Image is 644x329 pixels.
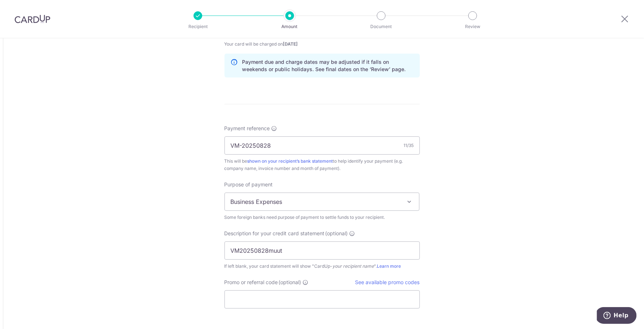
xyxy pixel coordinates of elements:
[225,279,278,286] span: Promo or referral code
[225,230,325,237] span: Description for your credit card statement
[171,23,225,30] p: Recipient
[404,142,414,149] div: 11/35
[225,241,420,260] input: Example: Rent
[225,125,270,132] span: Payment reference
[242,58,414,73] p: Payment due and charge dates may be adjusted if it falls on weekends or public holidays. See fina...
[355,279,420,285] a: See available promo codes
[15,15,50,23] img: CardUp
[225,214,420,221] div: Some foreign banks need purpose of payment to settle funds to your recipient.
[325,230,348,237] span: (optional)
[446,23,500,30] p: Review
[279,279,301,286] span: (optional)
[225,158,420,172] div: This will be to help identify your payment (e.g. company name, invoice number and month of payment).
[225,181,273,188] label: Purpose of payment
[597,307,637,325] iframe: Opens a widget where you can find more information
[247,158,333,164] a: shown on your recipient’s bank statement
[263,23,317,30] p: Amount
[225,193,420,211] span: Business Expenses
[354,23,408,30] p: Document
[225,193,419,210] span: Business Expenses
[283,41,298,47] span: [DATE]
[377,263,401,269] a: Learn more
[225,263,420,270] div: If left blank, your card statement will show "CardUp- ".
[333,263,374,269] i: your recipient name
[225,40,318,48] span: Your card will be charged on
